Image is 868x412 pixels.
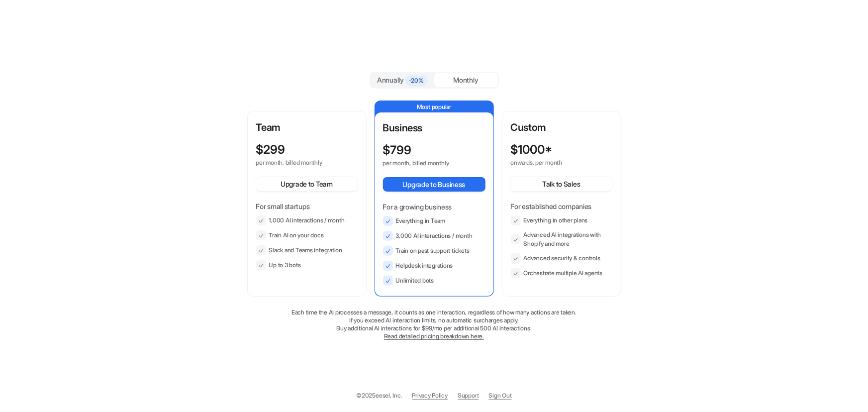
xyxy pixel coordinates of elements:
[256,159,340,167] p: per month, billed monthly
[383,143,412,157] p: $ 799
[247,324,621,332] p: Buy additional AI interactions for $99/mo per additional 500 AI interactions.
[383,120,485,135] p: Business
[256,260,358,270] li: Up to 3 bots
[511,253,612,263] li: Advanced security & controls
[256,230,358,240] li: Train AI on your docs
[511,177,612,191] button: Talk to Sales
[383,246,485,256] li: Train on past support tickets
[247,309,621,316] p: Each time the AI processes a message, it counts as one interaction, regardless of how many action...
[256,120,358,135] p: Team
[489,391,512,400] a: Sign Out
[383,216,485,226] li: Everything in Team
[511,143,553,157] p: $ 1000*
[383,261,485,271] li: Helpdesk integrations
[383,276,485,286] li: Unlimited bots
[375,101,493,113] p: Most popular
[383,202,485,212] p: For a growing business
[511,230,612,248] li: Advanced AI integrations with Shopify and more
[256,143,286,157] p: $ 299
[384,332,484,340] a: Read detailed pricing breakdown here.
[383,159,468,167] p: per month, billed monthly
[256,201,358,211] p: For small startups
[458,391,479,400] span: Support
[434,73,498,87] div: Monthly
[511,120,612,135] p: Custom
[511,159,594,167] p: onwards, per month
[256,245,358,255] li: Slack and Teams integration
[405,76,427,86] span: -20%
[247,316,621,324] p: If you exceed AI interaction limits, no automatic surcharges apply.
[383,177,485,192] button: Upgrade to Business
[356,391,402,400] p: © 2025 eesel, Inc.
[412,391,448,400] a: Privacy Policy
[383,231,485,241] li: 3,000 AI interactions / month
[511,201,612,211] p: For established companies
[375,75,430,86] div: Annually
[511,215,612,225] li: Everything in other plans
[256,177,358,191] button: Upgrade to Team
[511,268,612,278] li: Orchestrate multiple AI agents
[256,215,358,225] li: 1,000 AI interactions / month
